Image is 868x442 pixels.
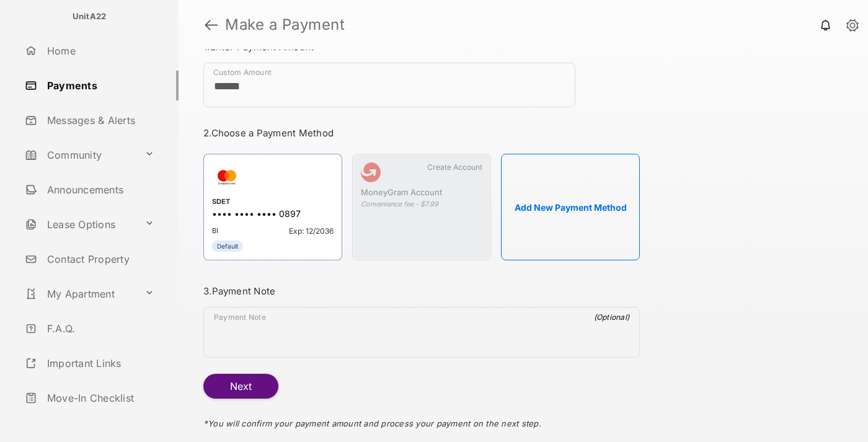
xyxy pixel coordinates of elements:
[203,154,342,260] div: SDET•••• •••• •••• 0897BIExp: 12/2036Default
[361,187,482,200] div: MoneyGram Account
[203,285,640,297] h3: 3. Payment Note
[20,244,179,274] a: Contact Property
[427,162,482,172] span: Create Account
[20,279,139,309] a: My Apartment
[20,36,179,66] a: Home
[225,17,345,32] strong: Make a Payment
[73,11,107,23] p: UnitA22
[203,374,278,399] button: Next
[501,154,640,260] button: Add New Payment Method
[20,71,179,100] a: Payments
[20,383,179,413] a: Move-In Checklist
[20,314,179,343] a: F.A.Q.
[212,197,334,208] div: SDET
[203,127,640,139] h3: 2. Choose a Payment Method
[212,226,218,236] span: BI
[20,175,179,205] a: Announcements
[203,399,640,441] div: * You will confirm your payment amount and process your payment on the next step.
[20,348,159,378] a: Important Links
[20,140,139,170] a: Community
[20,210,139,239] a: Lease Options
[212,208,334,221] div: •••• •••• •••• 0897
[361,200,482,208] div: Convenience fee - $7.99
[289,226,334,236] span: Exp: 12/2036
[20,105,179,135] a: Messages & Alerts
